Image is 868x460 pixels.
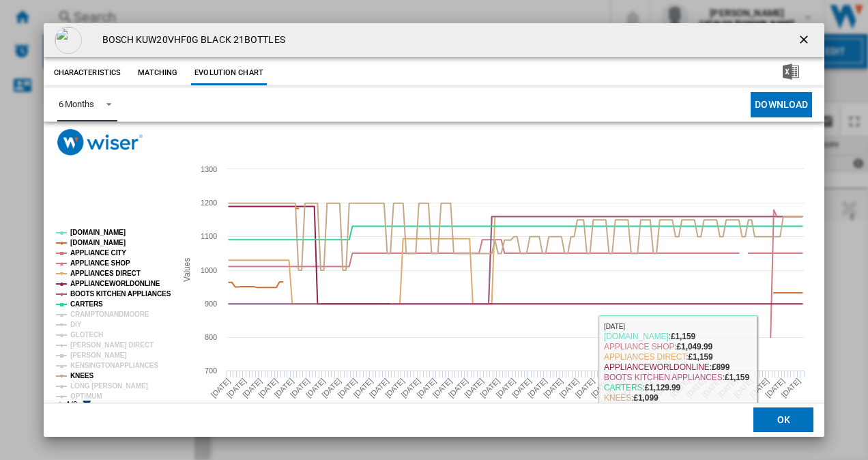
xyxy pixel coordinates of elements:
div: 6 Months [59,99,94,109]
tspan: GLOTECH [70,331,103,339]
tspan: 1200 [201,199,217,207]
tspan: [PERSON_NAME] DIRECT [70,341,154,349]
tspan: [DATE] [590,377,612,399]
tspan: LONG [PERSON_NAME] [70,382,148,390]
tspan: 1000 [201,266,217,274]
tspan: [DATE] [304,377,327,399]
tspan: [DATE] [272,377,295,399]
ng-md-icon: getI18NText('BUTTONS.CLOSE_DIALOG') [797,33,813,49]
tspan: OPTIMUM [70,392,102,400]
tspan: APPLIANCES DIRECT [70,270,141,277]
tspan: [DATE] [526,377,549,399]
tspan: [DOMAIN_NAME] [70,239,126,246]
tspan: [DATE] [748,377,770,399]
button: getI18NText('BUTTONS.CLOSE_DIALOG') [792,27,819,54]
img: logo_wiser_300x94.png [57,129,143,156]
tspan: [DATE] [684,377,707,399]
tspan: 800 [205,333,217,341]
tspan: BOOTS KITCHEN APPLIANCES [70,290,171,298]
md-dialog: Product popup [44,23,825,437]
tspan: KENSINGTONAPPLIANCES [70,362,158,369]
tspan: [DATE] [700,377,723,399]
tspan: [DATE] [368,377,390,399]
tspan: [DATE] [463,377,485,399]
button: OK [753,408,813,433]
tspan: [DATE] [320,377,343,399]
tspan: APPLIANCE CITY [70,249,126,257]
tspan: 700 [205,366,217,375]
tspan: [DATE] [669,377,691,399]
tspan: [DATE] [241,377,263,399]
h4: BOSCH KUW20VHF0G BLACK 21BOTTLES [96,33,285,47]
tspan: [DATE] [732,377,754,399]
tspan: [DATE] [510,377,532,399]
tspan: CARTERS [70,300,103,308]
tspan: [DATE] [447,377,469,399]
img: excel-24x24.png [783,63,799,80]
tspan: [DATE] [764,377,786,399]
tspan: [DATE] [637,377,659,399]
tspan: [DATE] [209,377,231,399]
tspan: [DATE] [542,377,564,399]
tspan: [DATE] [478,377,501,399]
tspan: 1300 [201,165,217,173]
tspan: [DATE] [431,377,453,399]
tspan: 1100 [201,232,217,240]
tspan: CRAMPTONANDMOORE [70,311,149,318]
button: Download in Excel [761,61,821,85]
tspan: [DATE] [558,377,580,399]
tspan: [DATE] [399,377,422,399]
tspan: DIY [70,321,82,328]
tspan: KNEES [70,372,93,379]
tspan: [DATE] [415,377,437,399]
tspan: [DATE] [225,377,248,399]
tspan: [PERSON_NAME] [70,351,127,359]
tspan: 900 [205,300,217,308]
tspan: [DATE] [288,377,310,399]
tspan: [DATE] [573,377,596,399]
tspan: [DATE] [652,377,675,399]
tspan: [DOMAIN_NAME] [70,229,126,236]
text: 1/2 [66,400,78,409]
tspan: [DATE] [384,377,406,399]
img: empty.gif [55,27,82,54]
button: Characteristics [50,61,125,85]
button: Evolution chart [191,61,267,85]
tspan: [DATE] [621,377,643,399]
button: Download [751,92,812,117]
tspan: [DATE] [494,377,517,399]
tspan: APPLIANCE SHOP [70,259,130,267]
tspan: APPLIANCEWORLDONLINE [70,280,160,287]
tspan: [DATE] [351,377,374,399]
tspan: [DATE] [257,377,279,399]
tspan: [DATE] [779,377,802,399]
tspan: [DATE] [605,377,628,399]
tspan: Values [182,258,192,282]
tspan: [DATE] [336,377,358,399]
button: Matching [128,61,188,85]
tspan: [DATE] [716,377,738,399]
